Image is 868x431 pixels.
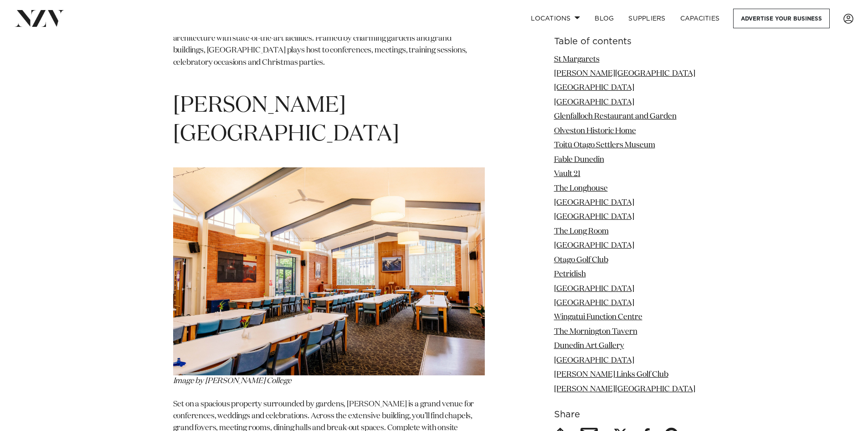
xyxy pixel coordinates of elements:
h6: Share [554,410,695,420]
a: [PERSON_NAME][GEOGRAPHIC_DATA] [554,385,695,393]
a: [GEOGRAPHIC_DATA] [554,213,634,221]
a: Locations [524,9,587,28]
a: Glenfalloch Restaurant and Garden [554,113,677,121]
a: Otago Golf Club [554,256,608,264]
a: St Margarets [554,56,600,63]
a: Fable Dunedin [554,156,604,164]
a: Dunedin Art Gallery [554,343,624,350]
a: [GEOGRAPHIC_DATA] [554,99,634,106]
a: The Long Room [554,228,609,235]
a: [GEOGRAPHIC_DATA] [554,285,634,293]
a: [PERSON_NAME][GEOGRAPHIC_DATA] [554,70,695,78]
a: Wingatui Function Centre [554,314,642,322]
a: Petridish [554,271,586,279]
a: [GEOGRAPHIC_DATA] [554,357,634,364]
img: nzv-logo.png [15,10,64,26]
a: Olveston Historic Home [554,127,636,135]
a: Capacities [673,9,727,28]
a: [GEOGRAPHIC_DATA] [554,199,634,207]
h1: [PERSON_NAME][GEOGRAPHIC_DATA] [173,92,485,149]
a: [GEOGRAPHIC_DATA] [554,242,634,250]
a: [PERSON_NAME] Links Golf Club [554,371,668,379]
a: SUPPLIERS [621,9,673,28]
a: [GEOGRAPHIC_DATA] [554,299,634,307]
a: BLOG [587,9,621,28]
a: Vault 21 [554,171,580,178]
em: Image by [PERSON_NAME] College [173,377,292,385]
a: Advertise your business [733,9,830,28]
a: [GEOGRAPHIC_DATA] [554,84,634,92]
a: The Mornington Tavern [554,328,637,336]
h6: Table of contents [554,37,695,47]
a: The Longhouse [554,185,608,192]
a: Toitū Otago Settlers Museum [554,142,655,150]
